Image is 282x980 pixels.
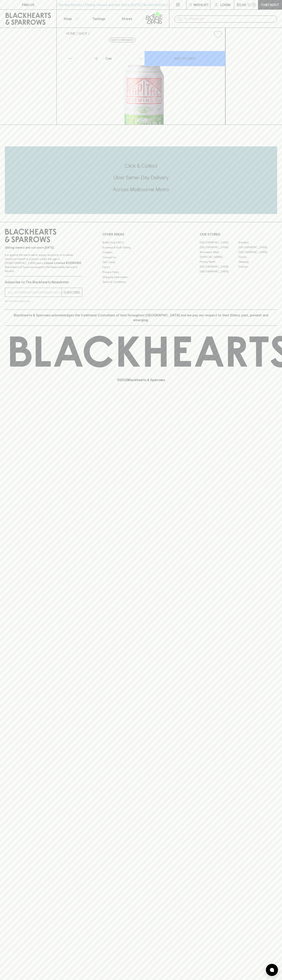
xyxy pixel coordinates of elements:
a: Geelong [238,259,277,264]
a: Bottle Drop FAQ's [102,240,180,245]
p: OTHER AREAS [102,232,180,237]
a: [GEOGRAPHIC_DATA] [200,264,238,269]
a: Prahran [238,264,277,269]
p: Checkout [261,2,279,7]
button: Add to wishlist [109,38,135,42]
p: Can [105,56,112,61]
a: Terms & Conditions [102,280,180,285]
a: Business & Bulk Gifting [102,245,180,250]
a: Tastings [85,10,113,28]
a: Braddon [238,240,277,245]
button: ADD TO CART [145,51,225,66]
a: [GEOGRAPHIC_DATA] [238,245,277,250]
button: SUBSCRIBE [62,288,82,297]
p: It is against the law to sell or supply alcohol to, or to obtain alcohol on behalf of a person un... [5,253,82,273]
p: Tastings [92,16,105,21]
p: Wishlist [194,2,209,7]
p: Sibling owned and run since [DATE] [5,246,82,250]
a: [GEOGRAPHIC_DATA] [238,250,277,254]
a: HOME [66,32,76,35]
a: [GEOGRAPHIC_DATA] [200,245,238,250]
p: 0 [253,4,255,6]
a: [PERSON_NAME] [200,254,238,259]
p: We will never spam you [5,299,82,303]
p: Blackhearts & Sparrows acknowledges the traditional Custodians of land throughout [GEOGRAPHIC_DAT... [8,313,274,322]
a: SHOP [79,32,87,35]
img: bubble-icon [270,968,274,972]
div: Call to action block [5,146,277,214]
a: [GEOGRAPHIC_DATA] [200,269,238,274]
img: 51429.png [63,41,225,125]
strong: Liquor License #32064953 [44,261,81,265]
h5: Click & Collect [5,163,277,169]
p: ADD TO CART [174,56,196,61]
p: SUBSCRIBE [63,290,80,295]
p: Shop [64,16,72,21]
a: Contact Us [102,255,180,260]
p: FIND US [22,2,34,7]
a: FAQ's [102,265,180,270]
a: Stores [113,10,141,28]
a: Fitzroy North [200,259,238,264]
a: Privacy Policy [102,270,180,275]
p: Subscribe to The Blackhearts Newsletter [5,280,82,285]
p: $0.00 [237,2,246,7]
div: Can [104,54,144,63]
a: [GEOGRAPHIC_DATA] [200,240,238,245]
button: Shop [57,10,85,28]
button: Add to wishlist [212,29,224,40]
p: Stores [122,16,132,21]
p: Login [220,2,230,7]
a: Fitzroy [238,254,277,259]
h5: Uber Same-Day Delivery [5,174,277,181]
p: OUR STORES [200,232,277,237]
a: Brunswick West [200,250,238,254]
input: Try "Pinot noir" [184,16,274,22]
a: Gift Cards [102,260,180,265]
a: Careers [102,250,180,255]
input: e.g. jane@blackheartsandsparrows.com.au [8,289,62,296]
h5: Across Melbourne Metro [5,186,277,193]
a: Shipping Information [102,275,180,279]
